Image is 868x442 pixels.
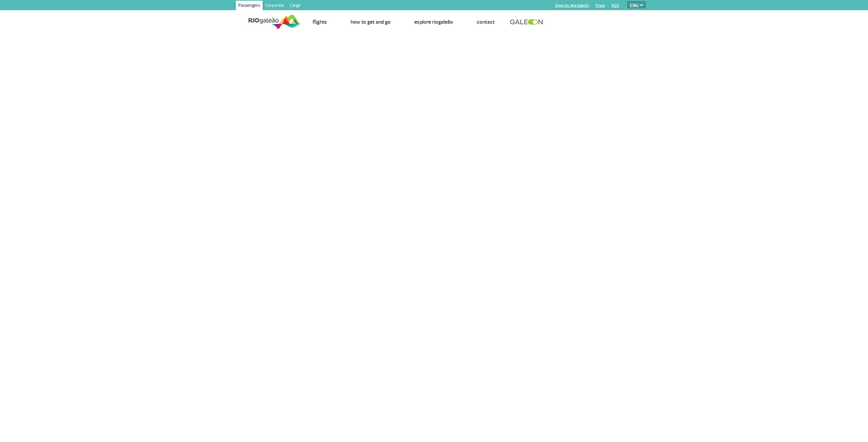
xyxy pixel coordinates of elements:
[351,19,391,25] a: How to get and go
[414,19,453,25] a: Explore RIOgaleão
[596,3,605,8] a: Press
[263,1,287,12] a: Corporate
[477,19,495,25] a: Contact
[236,1,263,12] a: Passengers
[287,1,303,12] a: Cargo
[555,3,589,8] a: Shop On-line GaleOn
[612,3,619,8] a: RQS
[313,19,327,25] a: Flights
